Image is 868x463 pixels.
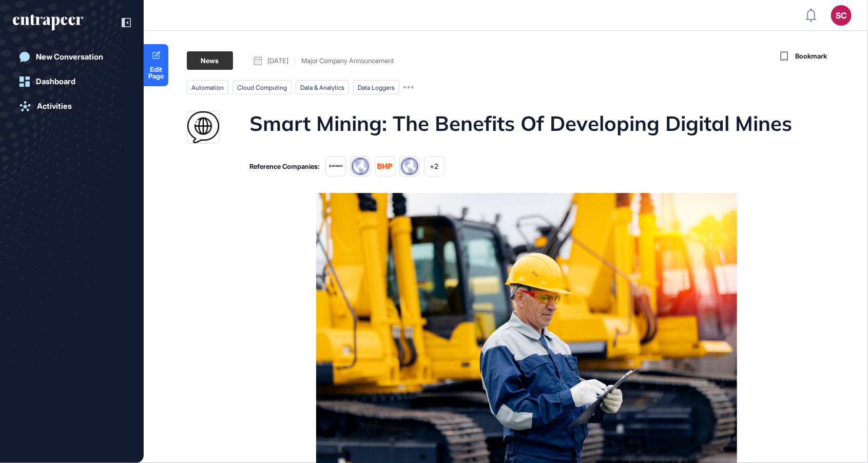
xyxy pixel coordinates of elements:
div: entrapeer-logo [13,14,83,31]
img: 65bf5ba20a0b0648ca7a3145.tmpwl2yxcyi [375,156,395,177]
img: favicons [350,156,371,177]
div: Dashboard [36,77,75,86]
span: Edit Page [144,66,168,80]
a: New Conversation [13,47,131,67]
li: data loggers [353,80,399,94]
span: [DATE] [267,57,288,64]
a: Dashboard [13,71,131,92]
div: New Conversation [36,52,103,62]
a: Edit Page [144,44,168,86]
li: data & analytics [296,80,349,94]
div: News [187,51,233,70]
img: 685d33228c7abf8b72ec3d2d.png [325,156,346,177]
a: Activities [13,96,131,117]
div: Major Company Announcement [301,57,394,64]
span: Bookmark [795,51,827,62]
img: www.azomining.com [187,111,219,143]
img: favicons [399,156,420,177]
h1: Smart Mining: The Benefits Of Developing Digital Mines [249,111,792,144]
div: +2 [424,156,445,177]
li: automation [187,80,228,94]
li: cloud computing [233,80,292,94]
div: Activities [37,102,72,111]
button: Bookmark [778,49,827,64]
div: Reference Companies: [249,163,319,170]
button: SC [831,5,852,26]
